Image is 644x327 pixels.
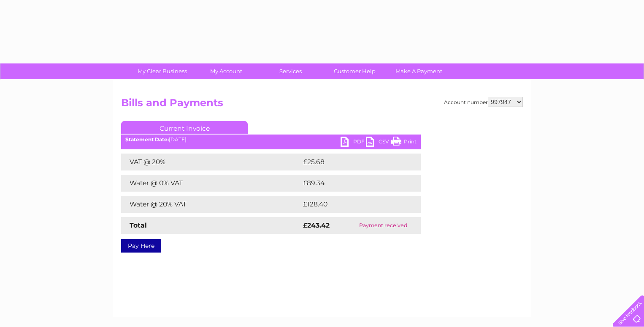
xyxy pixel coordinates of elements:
a: PDF [341,137,366,149]
a: Make A Payment [384,63,454,79]
a: Customer Help [320,63,390,79]
a: CSV [366,137,391,149]
div: [DATE] [121,137,421,143]
a: Pay Here [121,239,161,253]
td: Water @ 20% VAT [121,196,301,213]
b: Statement Date: [125,136,169,143]
a: Print [391,137,417,149]
a: My Account [192,63,261,79]
strong: £243.42 [303,221,330,229]
td: VAT @ 20% [121,154,301,170]
a: My Clear Business [127,63,197,79]
td: £89.34 [301,175,404,192]
strong: Total [130,221,147,229]
td: Water @ 0% VAT [121,175,301,192]
td: £128.40 [301,196,406,213]
a: Current Invoice [121,121,248,134]
a: Services [256,63,325,79]
div: Account number [444,97,523,107]
td: £25.68 [301,154,404,170]
h2: Bills and Payments [121,97,523,113]
td: Payment received [345,217,421,234]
